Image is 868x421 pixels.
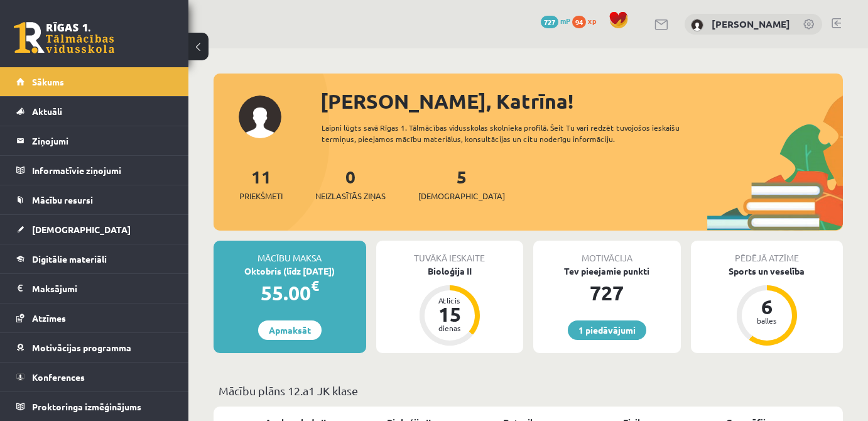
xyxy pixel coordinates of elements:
div: Sports un veselība [691,265,844,278]
div: 6 [748,297,786,317]
a: Proktoringa izmēģinājums [16,392,173,421]
span: Sākums [32,76,64,87]
span: mP [560,16,570,26]
span: xp [588,16,596,26]
div: 727 [533,278,681,308]
div: [PERSON_NAME], Katrīna! [320,86,843,116]
a: Apmaksāt [258,320,322,340]
legend: Maksājumi [32,274,173,303]
div: 15 [431,304,469,324]
p: Mācību plāns 12.a1 JK klase [219,382,838,399]
legend: Ziņojumi [32,126,173,155]
a: Atzīmes [16,303,173,332]
div: Oktobris (līdz [DATE]) [214,265,366,278]
div: Laipni lūgts savā Rīgas 1. Tālmācības vidusskolas skolnieka profilā. Šeit Tu vari redzēt tuvojošo... [322,122,699,145]
a: Motivācijas programma [16,333,173,362]
a: 11Priekšmeti [239,165,283,202]
span: [DEMOGRAPHIC_DATA] [418,190,505,202]
a: 1 piedāvājumi [568,320,646,340]
a: Konferences [16,363,173,391]
span: Motivācijas programma [32,342,131,353]
div: balles [748,317,786,324]
span: Digitālie materiāli [32,253,107,265]
a: [PERSON_NAME] [712,18,790,30]
a: 727 mP [541,16,570,26]
a: Aktuāli [16,97,173,126]
div: Pēdējā atzīme [691,241,844,265]
a: Informatīvie ziņojumi [16,156,173,185]
span: € [311,276,319,295]
div: Tuvākā ieskaite [376,241,524,265]
span: Mācību resursi [32,194,93,205]
div: Bioloģija II [376,265,524,278]
a: 0Neizlasītās ziņas [315,165,386,202]
span: 94 [572,16,586,28]
span: Proktoringa izmēģinājums [32,401,141,412]
a: Ziņojumi [16,126,173,155]
a: 94 xp [572,16,602,26]
div: Atlicis [431,297,469,304]
a: Rīgas 1. Tālmācības vidusskola [14,22,114,53]
span: Konferences [32,371,85,383]
span: 727 [541,16,558,28]
a: 5[DEMOGRAPHIC_DATA] [418,165,505,202]
div: Tev pieejamie punkti [533,265,681,278]
span: Neizlasītās ziņas [315,190,386,202]
a: [DEMOGRAPHIC_DATA] [16,215,173,244]
span: Priekšmeti [239,190,283,202]
div: Mācību maksa [214,241,366,265]
a: Digitālie materiāli [16,244,173,273]
legend: Informatīvie ziņojumi [32,156,173,185]
img: Katrīna Krutikova [691,19,703,31]
span: [DEMOGRAPHIC_DATA] [32,224,131,235]
div: 55.00 [214,278,366,308]
a: Mācību resursi [16,185,173,214]
span: Atzīmes [32,312,66,324]
a: Sākums [16,67,173,96]
a: Maksājumi [16,274,173,303]
a: Bioloģija II Atlicis 15 dienas [376,265,524,347]
div: dienas [431,324,469,332]
div: Motivācija [533,241,681,265]
a: Sports un veselība 6 balles [691,265,844,347]
span: Aktuāli [32,106,62,117]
